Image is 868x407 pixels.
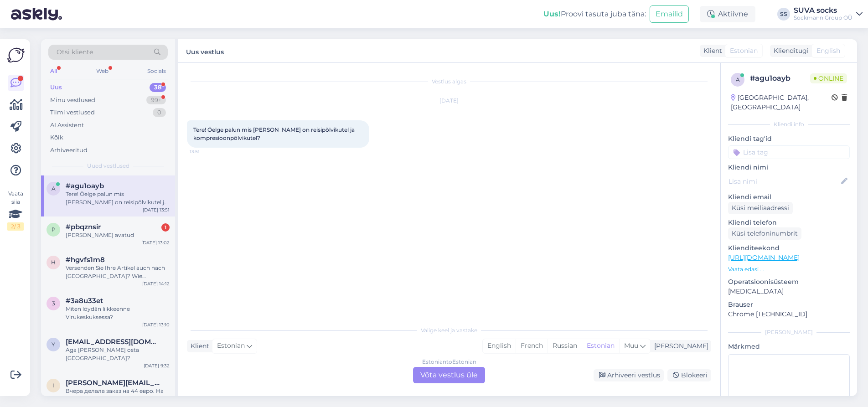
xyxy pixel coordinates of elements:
div: Estonian [582,339,619,353]
div: Sockmann Group OÜ [794,14,852,21]
a: SUVA socksSockmann Group OÜ [794,7,863,21]
p: Brauser [728,300,850,309]
div: English [483,339,516,353]
div: [DATE] [187,97,711,105]
span: y [52,341,55,348]
input: Lisa nimi [728,176,839,186]
div: Vaata siia [7,190,24,231]
img: Askly Logo [7,46,25,64]
div: SUVA socks [794,7,852,14]
p: [MEDICAL_DATA] [728,287,850,296]
div: 0 [153,108,166,117]
div: [DATE] 9:32 [144,362,170,369]
span: #hgvfs1m8 [66,256,105,264]
div: [PERSON_NAME] [728,328,850,336]
button: Emailid [650,5,689,23]
div: Miten löydän liikkeenne Virukeskuksessa? [66,305,170,321]
div: Вчера делала заказ на 44 евро. На вашем сайте сказано, что начиная с 40 евро, доставка бесплатная... [66,387,170,403]
div: 1 [161,223,170,232]
b: Uus! [543,10,561,18]
div: Socials [145,65,168,77]
div: [GEOGRAPHIC_DATA], [GEOGRAPHIC_DATA] [731,93,832,112]
span: i [52,382,54,389]
div: Proovi tasuta juba täna: [543,9,646,20]
label: Uus vestlus [186,45,224,57]
div: Klienditugi [770,46,809,56]
div: Küsi meiliaadressi [728,202,793,214]
div: [PERSON_NAME] [651,341,708,351]
span: Online [810,73,847,83]
div: [DATE] 13:02 [141,239,170,246]
p: Märkmed [728,342,850,351]
div: Tere! Öelge palun mis [PERSON_NAME] on reisipõlvikutel ja kompresioonpõlvikutel? [66,190,170,206]
div: 2 / 3 [7,222,24,231]
div: Arhiveeri vestlus [594,369,664,381]
span: #pbqznsir [66,223,101,231]
span: Estonian [730,46,758,56]
div: Versenden Sie Ihre Artikel auch nach [GEOGRAPHIC_DATA]? Wie [PERSON_NAME] sind die Vetsandkosten ... [66,264,170,280]
span: inna.kozlovskaja@gmail.com [66,379,160,387]
div: Aga [PERSON_NAME] osta [GEOGRAPHIC_DATA]? [66,346,170,362]
span: p [52,226,56,233]
div: Küsi telefoninumbrit [728,227,801,240]
div: Uus [50,83,62,92]
div: Valige keel ja vastake [187,326,711,335]
div: All [48,65,59,77]
div: Kõik [50,133,63,142]
div: [PERSON_NAME] avatud [66,231,170,239]
div: Kliendi info [728,120,850,129]
div: Blokeeri [667,369,711,381]
div: # agu1oayb [750,73,810,84]
span: Estonian [217,341,245,351]
p: Operatsioonisüsteem [728,277,850,287]
div: Arhiveeritud [50,146,88,155]
span: #agu1oayb [66,182,104,190]
p: Kliendi nimi [728,163,850,172]
span: #3a8u33et [66,297,103,305]
div: French [516,339,548,353]
p: Kliendi email [728,192,850,202]
div: 99+ [146,96,166,105]
div: Tiimi vestlused [50,108,95,117]
a: [URL][DOMAIN_NAME] [728,253,800,262]
div: Vestlus algas [187,77,711,86]
div: Võta vestlus üle [413,367,485,383]
div: Estonian to Estonian [422,358,476,366]
div: Klient [700,46,722,56]
div: Russian [548,339,582,353]
span: Muu [624,341,638,350]
div: SS [777,8,790,21]
span: a [736,76,740,83]
div: Web [94,65,110,77]
div: Minu vestlused [50,96,95,105]
div: Aktiivne [700,6,755,22]
p: Kliendi tag'id [728,134,850,144]
span: 3 [52,300,55,307]
input: Lisa tag [728,145,850,159]
span: a [52,185,56,192]
p: Kliendi telefon [728,218,850,227]
p: Vaata edasi ... [728,265,850,273]
div: [DATE] 13:51 [143,206,170,213]
div: [DATE] 14:12 [142,280,170,287]
span: Uued vestlused [87,162,129,170]
span: Tere! Öelge palun mis [PERSON_NAME] on reisipõlvikutel ja kompresioonpõlvikutel? [193,126,356,141]
span: 13:51 [190,148,224,155]
span: English [816,46,840,56]
p: Klienditeekond [728,243,850,253]
span: h [51,259,56,266]
div: 38 [150,83,166,92]
span: Otsi kliente [57,47,93,57]
p: Chrome [TECHNICAL_ID] [728,309,850,319]
div: Klient [187,341,209,351]
div: [DATE] 13:10 [142,321,170,328]
span: yloilomets@gmail.com [66,338,160,346]
div: AI Assistent [50,121,84,130]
